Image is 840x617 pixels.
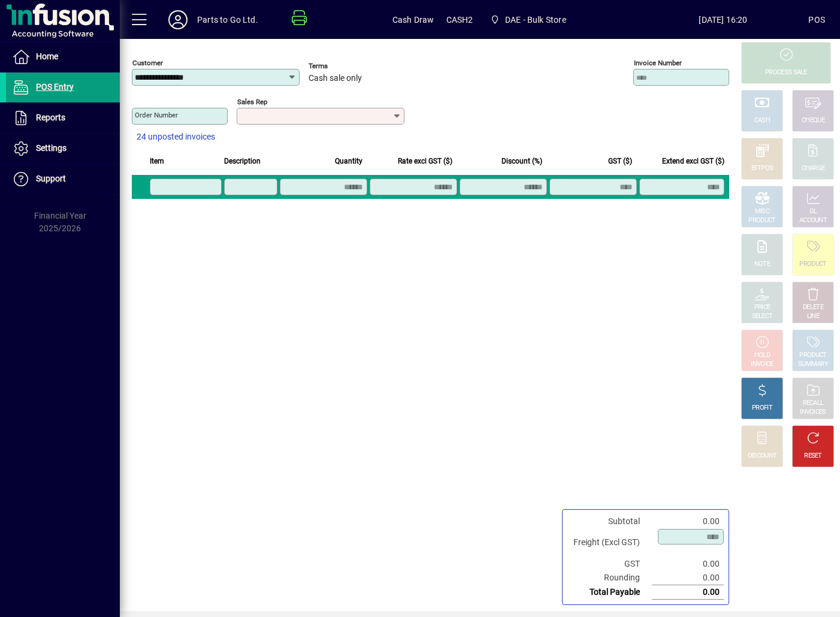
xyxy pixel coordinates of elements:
[446,10,473,29] span: CASH2
[799,260,826,269] div: PRODUCT
[150,155,164,168] span: Item
[652,571,724,585] td: 0.00
[567,585,652,600] td: Total Payable
[634,59,682,67] mat-label: Invoice number
[36,143,67,153] span: Settings
[752,312,773,321] div: SELECT
[485,9,570,31] span: DAE - Bulk Store
[135,111,178,119] mat-label: Order number
[652,557,724,571] td: 0.00
[6,134,120,164] a: Settings
[567,528,652,557] td: Freight (Excl GST)
[802,164,825,173] div: CHARGE
[803,399,824,408] div: RECALL
[662,155,724,168] span: Extend excl GST ($)
[309,62,380,70] span: Terms
[804,452,822,461] div: RESET
[309,74,362,83] span: Cash sale only
[799,351,826,360] div: PRODUCT
[567,557,652,571] td: GST
[652,515,724,528] td: 0.00
[36,82,74,92] span: POS Entry
[36,52,58,61] span: Home
[137,131,215,143] span: 24 unposted invoices
[751,164,773,173] div: EFTPOS
[638,10,809,29] span: [DATE] 16:20
[608,155,632,168] span: GST ($)
[800,408,826,417] div: INVOICES
[803,303,823,312] div: DELETE
[6,164,120,194] a: Support
[132,59,163,67] mat-label: Customer
[652,585,724,600] td: 0.00
[748,216,775,225] div: PRODUCT
[6,103,120,133] a: Reports
[765,68,807,77] div: PROCESS SALE
[748,452,776,461] div: DISCOUNT
[809,207,817,216] div: GL
[808,10,825,29] div: POS
[36,113,65,122] span: Reports
[398,155,452,168] span: Rate excl GST ($)
[392,10,434,29] span: Cash Draw
[799,216,827,225] div: ACCOUNT
[159,9,197,31] button: Profile
[798,360,828,369] div: SUMMARY
[752,404,772,413] div: PROFIT
[567,515,652,528] td: Subtotal
[505,10,566,29] span: DAE - Bulk Store
[224,155,261,168] span: Description
[754,351,770,360] div: HOLD
[501,155,542,168] span: Discount (%)
[335,155,362,168] span: Quantity
[802,116,824,125] div: CHEQUE
[197,10,258,29] div: Parts to Go Ltd.
[132,126,220,148] button: 24 unposted invoices
[754,303,770,312] div: PRICE
[807,312,819,321] div: LINE
[755,207,769,216] div: MISC
[754,260,770,269] div: NOTE
[754,116,770,125] div: CASH
[751,360,773,369] div: INVOICE
[36,174,66,183] span: Support
[567,571,652,585] td: Rounding
[237,98,267,106] mat-label: Sales rep
[6,42,120,72] a: Home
